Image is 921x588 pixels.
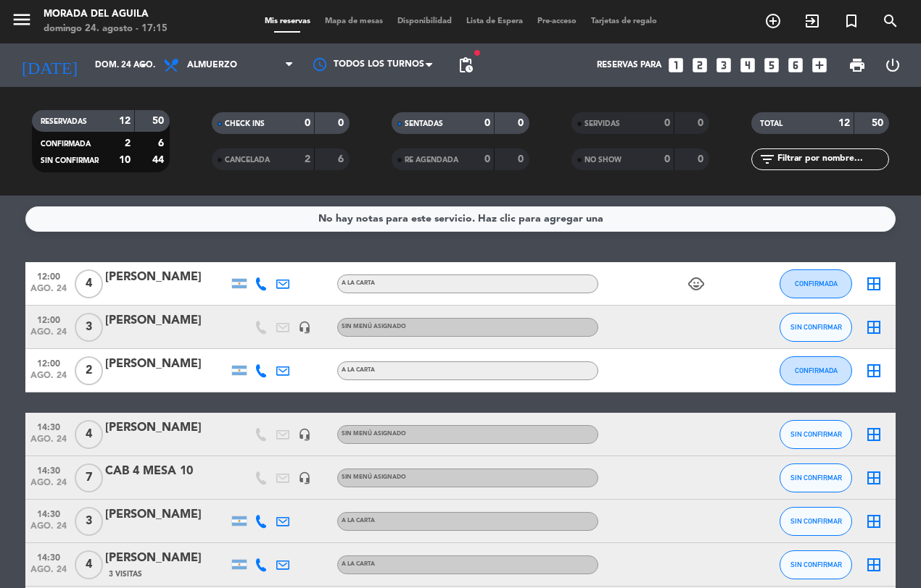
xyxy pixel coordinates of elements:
[152,155,167,165] strong: 44
[865,275,883,293] i: border_all
[30,478,67,495] span: ago. 24
[838,118,850,128] strong: 12
[597,60,661,70] span: Reservas para
[484,118,490,128] strong: 0
[764,12,782,30] i: add_circle_outline
[30,418,67,434] span: 14:30
[125,138,131,148] strong: 2
[804,12,821,30] i: exit_to_app
[30,461,67,478] span: 14:30
[780,356,852,385] button: CONFIRMADA
[698,154,706,164] strong: 0
[390,17,459,25] span: Disponibilidad
[75,356,103,385] span: 2
[872,118,886,128] strong: 50
[790,323,842,331] span: SIN CONFIRMAR
[225,120,265,127] span: CHECK INS
[780,463,852,492] button: SIN CONFIRMAR
[875,43,910,87] div: LOG OUT
[30,548,67,565] span: 14:30
[585,120,620,127] span: SERVIDAS
[41,157,99,164] span: SIN CONFIRMAR
[298,321,311,334] i: headset_mic
[152,116,167,126] strong: 50
[664,118,670,128] strong: 0
[11,9,33,30] i: menu
[698,118,706,128] strong: 0
[30,505,67,521] span: 14:30
[30,354,67,371] span: 12:00
[810,56,829,75] i: add_box
[318,17,390,25] span: Mapa de mesas
[342,474,406,480] span: Sin menú asignado
[790,560,842,568] span: SIN CONFIRMAR
[30,371,67,387] span: ago. 24
[75,550,103,579] span: 4
[119,116,131,126] strong: 12
[41,118,87,125] span: RESERVADAS
[342,367,375,373] span: A LA CARTA
[318,211,603,227] div: No hay notas para este servicio. Haz clic para agregar una
[530,17,584,25] span: Pre-acceso
[135,56,152,74] i: arrow_drop_down
[105,549,228,568] div: [PERSON_NAME]
[11,49,88,81] i: [DATE]
[865,319,883,336] i: border_all
[795,366,838,374] span: CONFIRMADA
[44,22,168,36] div: domingo 24. agosto - 17:15
[30,267,67,284] span: 12:00
[865,556,883,574] i: border_all
[30,521,67,538] span: ago. 24
[762,56,781,75] i: looks_5
[664,154,670,164] strong: 0
[776,151,888,167] input: Filtrar por nombre...
[585,156,621,164] span: NO SHOW
[30,284,67,301] span: ago. 24
[30,327,67,344] span: ago. 24
[342,431,406,437] span: Sin menú asignado
[105,419,228,437] div: [PERSON_NAME]
[225,156,270,164] span: CANCELADA
[760,120,782,127] span: TOTAL
[584,17,664,25] span: Tarjetas de regalo
[298,471,311,484] i: headset_mic
[865,426,883,443] i: border_all
[780,420,852,449] button: SIN CONFIRMAR
[342,561,375,567] span: A LA CARTA
[187,60,237,70] span: Almuerzo
[790,517,842,525] span: SIN CONFIRMAR
[342,518,375,524] span: A LA CARTA
[338,118,347,128] strong: 0
[119,155,131,165] strong: 10
[257,17,318,25] span: Mis reservas
[44,7,168,22] div: Morada del Aguila
[690,56,709,75] i: looks_two
[714,56,733,75] i: looks_3
[865,469,883,487] i: border_all
[518,118,526,128] strong: 0
[759,151,776,168] i: filter_list
[790,474,842,482] span: SIN CONFIRMAR
[457,56,474,74] span: pending_actions
[105,462,228,481] div: CAB 4 MESA 10
[105,268,228,287] div: [PERSON_NAME]
[882,12,899,30] i: search
[405,120,443,127] span: SENTADAS
[780,313,852,342] button: SIN CONFIRMAR
[75,313,103,342] span: 3
[795,280,838,287] span: CONFIRMADA
[780,269,852,298] button: CONFIRMADA
[865,362,883,379] i: border_all
[75,507,103,536] span: 3
[41,140,91,148] span: CONFIRMADA
[30,565,67,581] span: ago. 24
[884,56,901,74] i: power_settings_new
[30,434,67,451] span: ago. 24
[158,138,167,148] strong: 6
[518,154,526,164] strong: 0
[342,324,406,329] span: Sin menú asignado
[75,420,103,449] span: 4
[843,12,860,30] i: turned_in_not
[342,280,375,286] span: A LA CARTA
[666,56,685,75] i: looks_one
